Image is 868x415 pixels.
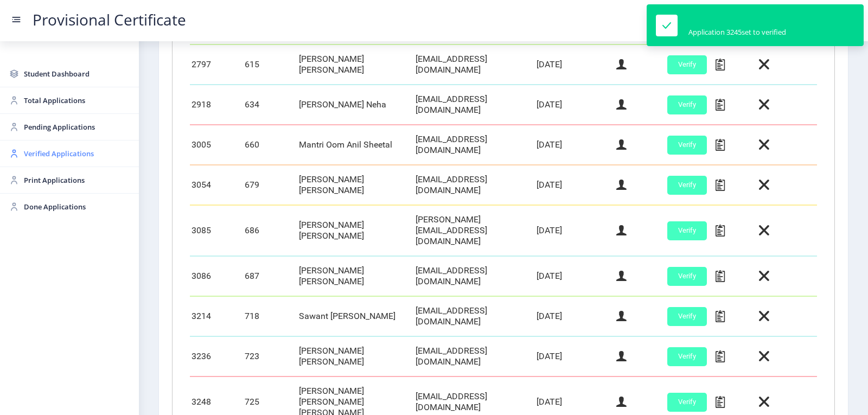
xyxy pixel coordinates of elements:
[24,67,130,80] span: Student Dashboard
[297,44,413,85] td: [PERSON_NAME] [PERSON_NAME]
[297,296,413,336] td: Sawant [PERSON_NAME]
[413,256,535,296] td: [EMAIL_ADDRESS][DOMAIN_NAME]
[243,256,297,296] td: 687
[413,296,535,336] td: [EMAIL_ADDRESS][DOMAIN_NAME]
[667,221,707,240] button: Verify
[667,55,707,74] button: Verify
[243,85,297,125] td: 634
[24,174,130,187] span: Print Applications
[243,165,297,205] td: 679
[297,85,413,125] td: [PERSON_NAME] Neha
[413,44,535,85] td: [EMAIL_ADDRESS][DOMAIN_NAME]
[413,205,535,256] td: [PERSON_NAME][EMAIL_ADDRESS][DOMAIN_NAME]
[190,296,243,336] td: 3214
[243,205,297,256] td: 686
[24,94,130,107] span: Total Applications
[535,44,615,85] td: [DATE]
[535,125,615,165] td: [DATE]
[190,256,243,296] td: 3086
[667,307,707,326] button: Verify
[667,267,707,286] button: Verify
[667,95,707,114] button: Verify
[688,27,786,37] div: Application 3245set to verified
[297,165,413,205] td: [PERSON_NAME] [PERSON_NAME]
[24,120,130,133] span: Pending Applications
[667,347,707,366] button: Verify
[190,336,243,376] td: 3236
[413,85,535,125] td: [EMAIL_ADDRESS][DOMAIN_NAME]
[24,200,130,213] span: Done Applications
[190,85,243,125] td: 2918
[535,85,615,125] td: [DATE]
[667,176,707,195] button: Verify
[535,296,615,336] td: [DATE]
[190,44,243,85] td: 2797
[243,44,297,85] td: 615
[190,205,243,256] td: 3085
[535,256,615,296] td: [DATE]
[667,393,707,412] button: Verify
[190,125,243,165] td: 3005
[667,136,707,155] button: Verify
[297,256,413,296] td: [PERSON_NAME] [PERSON_NAME]
[24,147,130,160] span: Verified Applications
[297,336,413,376] td: [PERSON_NAME] [PERSON_NAME]
[297,125,413,165] td: Mantri Oom Anil Sheetal
[413,125,535,165] td: [EMAIL_ADDRESS][DOMAIN_NAME]
[190,165,243,205] td: 3054
[535,165,615,205] td: [DATE]
[243,336,297,376] td: 723
[535,205,615,256] td: [DATE]
[243,125,297,165] td: 660
[535,336,615,376] td: [DATE]
[22,14,197,25] a: Provisional Certificate
[243,296,297,336] td: 718
[413,165,535,205] td: [EMAIL_ADDRESS][DOMAIN_NAME]
[413,336,535,376] td: [EMAIL_ADDRESS][DOMAIN_NAME]
[297,205,413,256] td: [PERSON_NAME] [PERSON_NAME]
